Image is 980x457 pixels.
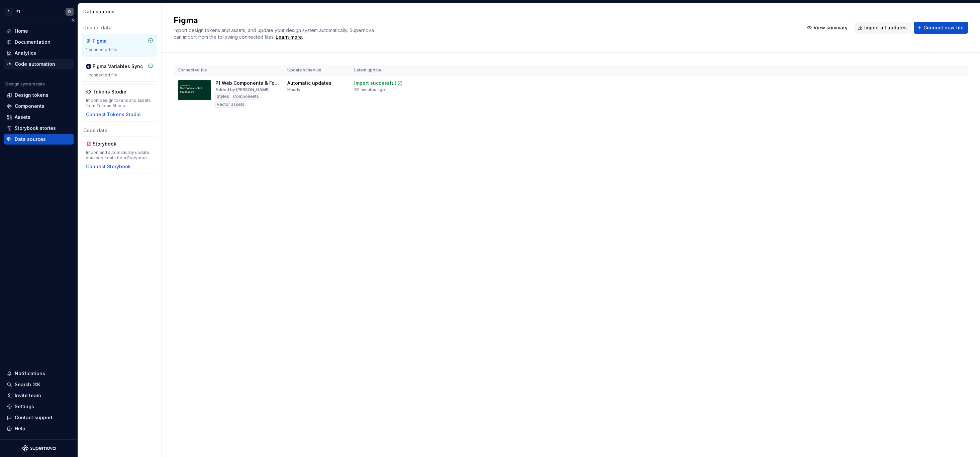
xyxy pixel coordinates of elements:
div: Documentation [15,39,51,45]
div: Vector assets [215,101,246,108]
span: View summary [813,24,848,31]
div: Import successful [354,80,396,86]
div: Storybook stories [15,125,56,132]
div: Figma [93,38,125,44]
div: P [5,8,13,16]
div: 52 minutes ago [354,87,385,92]
button: Collapse sidebar [68,16,78,25]
a: Storybook stories [4,123,74,134]
div: Settings [15,403,34,410]
div: P1 [15,8,20,15]
a: Learn more [276,34,302,40]
div: Design system data [5,81,45,87]
span: . [275,35,303,40]
a: Components [4,101,74,111]
button: Contact support [4,412,74,423]
svg: Supernova Logo [22,445,56,452]
a: Settings [4,401,74,412]
div: 1 connected file [86,72,153,78]
button: Connect Storybook [86,163,131,170]
div: Design tokens [15,92,48,98]
div: Contact support [15,414,53,421]
div: Home [15,28,28,34]
button: Connect Tokens Studio [86,111,141,118]
a: Home [4,26,74,36]
div: Figma Variables Sync [93,63,143,70]
div: Styles [215,93,230,100]
div: Added by [PERSON_NAME] [215,87,270,92]
div: Analytics [15,50,36,56]
div: Design data [82,24,157,31]
div: Data sources [83,8,159,15]
div: D [68,9,71,14]
button: Help [4,423,74,434]
div: 1 connected file [86,47,153,52]
span: Import all updates [864,24,907,31]
div: P1 Web Components & Foundations [215,80,279,86]
div: Import and automatically update your code data from Storybook. [86,150,153,161]
a: Invite team [4,390,74,401]
a: Design tokens [4,90,74,100]
th: Connected file [174,65,283,76]
div: Automatic updates [287,80,331,86]
a: Code automation [4,59,74,69]
a: Data sources [4,134,74,145]
a: StorybookImport and automatically update your code data from Storybook.Connect Storybook [82,137,157,174]
button: View summary [804,22,852,34]
a: Assets [4,112,74,123]
button: Import all updates [855,22,911,34]
div: Code automation [15,61,55,67]
div: Notifications [15,370,45,377]
span: Import design tokens and assets, and update your design system automatically. Supernova can impor... [174,27,375,40]
a: Documentation [4,37,74,47]
div: Assets [15,114,30,121]
button: PP1D [1,4,76,19]
div: Invite team [15,392,41,399]
div: Help [15,425,25,432]
button: Notifications [4,368,74,379]
div: Data sources [15,136,46,143]
a: Tokens StudioImport design tokens and assets from Tokens StudioConnect Tokens Studio [82,84,157,122]
button: Connect new file [914,22,968,34]
div: Import design tokens and assets from Tokens Studio [86,98,153,108]
div: Code data [82,127,157,134]
a: Figma Variables Sync1 connected file [82,59,157,82]
div: Components [232,93,260,100]
h2: Figma [174,15,796,26]
div: Search ⌘K [15,381,40,388]
button: Search ⌘K [4,379,74,390]
div: Storybook [93,141,125,147]
div: Tokens Studio [93,88,126,95]
th: Latest update [350,65,420,76]
th: Update schedule [283,65,350,76]
div: Components [15,103,44,109]
span: Connect new file [923,24,964,31]
a: Analytics [4,48,74,58]
div: Hourly [287,87,300,92]
a: Figma1 connected file [82,34,157,56]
